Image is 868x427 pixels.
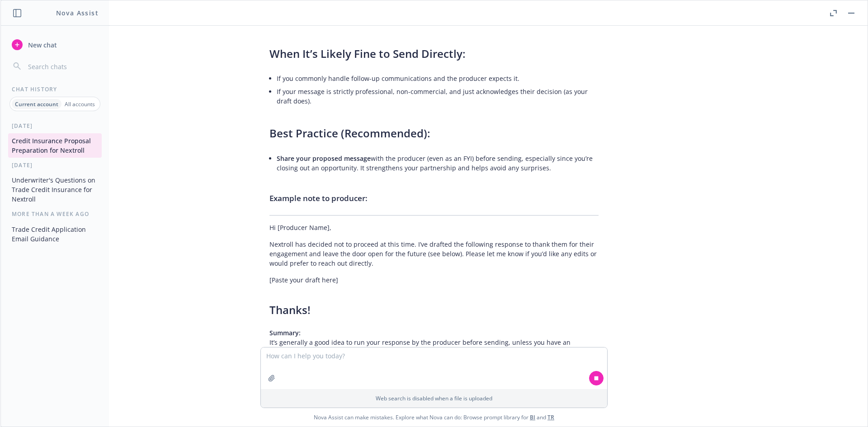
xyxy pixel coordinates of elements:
[269,223,599,232] p: Hi [Producer Name],
[26,60,98,73] input: Search chats
[4,408,864,427] span: Nova Assist can make mistakes. Explore what Nova can do: Browse prompt library for and
[269,303,599,317] h2: Thanks!
[1,161,109,169] div: [DATE]
[8,222,102,246] button: Trade Credit Application Email Guidance
[269,192,599,204] h4: Example note to producer:
[277,152,599,174] li: with the producer (even as an FYI) before sending, especially since you’re closing out an opportu...
[269,328,301,337] span: Summary:
[269,328,599,366] p: It’s generally a good idea to run your response by the producer before sending, unless you have a...
[8,133,102,158] button: Credit Insurance Proposal Preparation for Nextroll
[547,413,554,421] a: TR
[26,40,57,50] span: New chat
[56,8,99,18] h1: Nova Assist
[277,154,371,163] span: Share your proposed message
[1,122,109,130] div: [DATE]
[269,239,599,268] p: Nextroll has decided not to proceed at this time. I’ve drafted the following response to thank th...
[65,100,95,108] p: All accounts
[8,37,102,53] button: New chat
[530,413,535,421] a: BI
[277,85,599,108] li: If your message is strictly professional, non-commercial, and just acknowledges their decision (a...
[269,275,599,285] p: [Paste your draft here]
[1,85,109,93] div: Chat History
[15,100,58,108] p: Current account
[269,46,599,61] h3: When It’s Likely Fine to Send Directly:
[1,210,109,218] div: More than a week ago
[269,126,599,141] h3: Best Practice (Recommended):
[8,173,102,206] button: Underwriter's Questions on Trade Credit Insurance for Nextroll
[266,394,602,402] p: Web search is disabled when a file is uploaded
[277,72,599,85] li: If you commonly handle follow-up communications and the producer expects it.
